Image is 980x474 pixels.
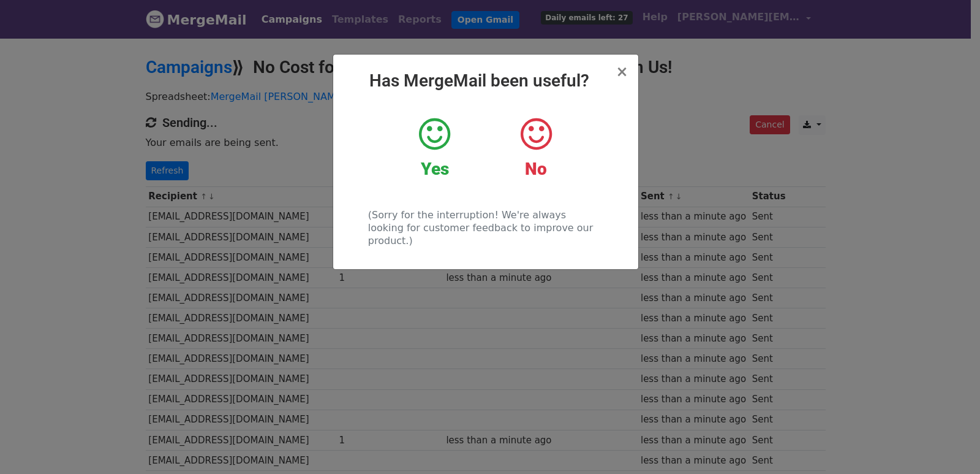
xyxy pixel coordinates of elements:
p: (Sorry for the interruption! We're always looking for customer feedback to improve our product.) [368,208,603,247]
a: Yes [393,116,476,180]
h2: Has MergeMail been useful? [343,71,628,91]
strong: No [525,159,547,179]
button: Close [616,64,628,79]
strong: Yes [421,159,449,179]
a: No [494,116,577,180]
span: × [616,63,628,80]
